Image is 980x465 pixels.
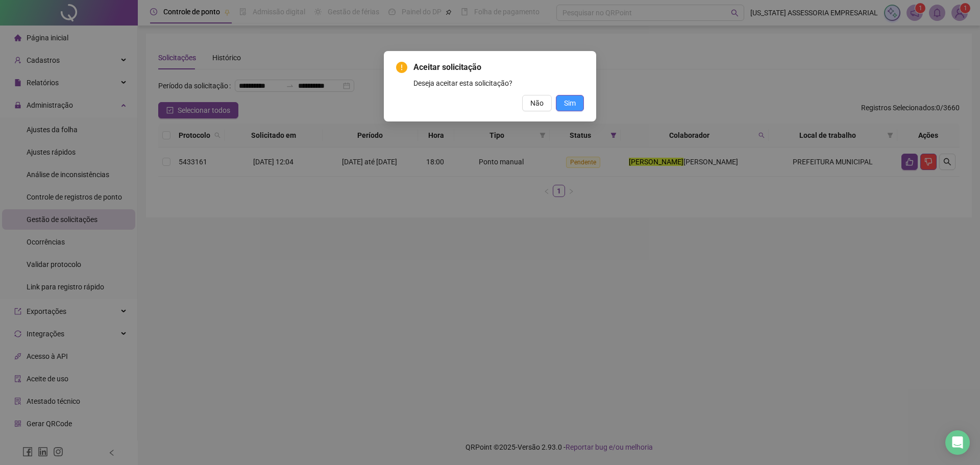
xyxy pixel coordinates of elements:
span: Sim [564,97,576,109]
div: Open Intercom Messenger [945,430,970,455]
span: exclamation-circle [396,62,407,73]
span: Não [530,97,544,109]
button: Sim [556,95,584,111]
span: Aceitar solicitação [413,61,584,74]
div: Deseja aceitar esta solicitação? [413,78,584,89]
button: Não [522,95,552,111]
